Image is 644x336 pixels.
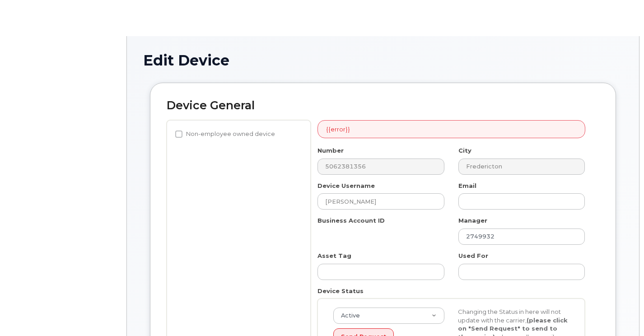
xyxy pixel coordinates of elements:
[317,252,351,260] label: Asset Tag
[317,146,344,155] label: Number
[317,120,585,139] div: {{error}}
[317,182,375,190] label: Device Username
[317,216,385,225] label: Business Account ID
[458,216,487,225] label: Manager
[143,52,623,68] h1: Edit Device
[458,252,488,260] label: Used For
[175,131,182,138] input: Non-employee owned device
[458,229,585,245] input: Select manager
[167,99,599,112] h2: Device General
[175,129,275,140] label: Non-employee owned device
[458,182,476,190] label: Email
[317,287,364,295] label: Device Status
[458,146,471,155] label: City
